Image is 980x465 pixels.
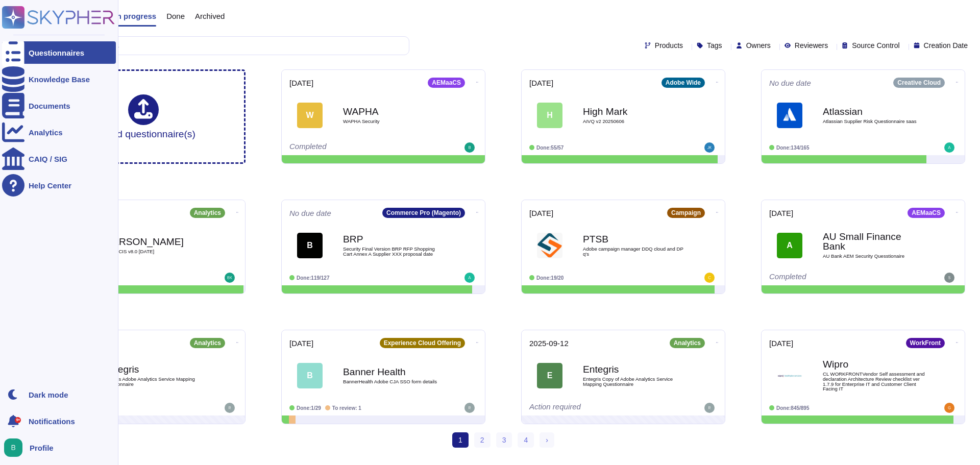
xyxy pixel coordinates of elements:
[536,145,563,151] span: Done: 55/57
[908,208,945,218] div: AEMaaCS
[823,372,925,391] span: CL WORKFRONTVendor Self assessment and declaration Architecture Review checklist ver 1.7.9 for En...
[906,338,945,348] div: WorkFront
[29,76,90,83] div: Knowledge Base
[776,405,810,411] span: Done: 845/895
[583,234,685,244] b: PTSB
[529,339,569,347] span: 2025-09-12
[343,367,445,377] b: Banner Health
[428,78,465,88] div: AEMaaCS
[343,247,445,256] span: Security Final Version BRP RFP Shopping Cart Annex A Supplier XXX proposal date
[91,94,195,139] div: Upload questionnaire(s)
[2,436,30,459] button: user
[195,12,225,20] span: Archived
[496,432,512,448] a: 3
[944,142,954,153] img: user
[924,42,968,49] span: Creation Date
[583,119,685,124] span: AIVQ v2 20250606
[529,209,553,217] span: [DATE]
[537,233,562,258] img: Logo
[289,79,313,87] span: [DATE]
[30,444,54,452] span: Profile
[529,79,553,87] span: [DATE]
[583,107,685,116] b: High Mark
[29,129,63,136] div: Analytics
[29,391,68,399] div: Dark mode
[289,142,414,153] div: Completed
[297,363,323,388] div: B
[769,79,811,87] span: No due date
[382,208,465,218] div: Commerce Pro (Magento)
[297,405,321,411] span: Done: 1/29
[29,155,67,163] div: CAIQ / SIG
[777,233,802,258] div: A
[297,233,323,258] div: B
[2,41,116,64] a: Questionnaires
[823,119,925,124] span: Atlassian Supplier Risk Questionnaire saas
[776,145,810,151] span: Done: 134/165
[225,273,235,283] img: user
[29,49,84,57] div: Questionnaires
[343,234,445,244] b: BRP
[893,78,945,88] div: Creative Cloud
[852,42,899,49] span: Source Control
[670,338,705,348] div: Analytics
[380,338,465,348] div: Experience Cloud Offering
[795,42,828,49] span: Reviewers
[103,377,205,386] span: Entegris Adobe Analytics Service Mapping Questionnaire
[2,174,116,197] a: Help Center
[225,403,235,413] img: user
[289,209,331,217] span: No due date
[537,103,562,128] div: H
[661,78,705,88] div: Adobe Wide
[2,94,116,117] a: Documents
[114,12,156,20] span: In progress
[704,403,715,413] img: user
[464,142,475,153] img: user
[823,107,925,116] b: Atlassian
[823,254,925,259] span: AU Bank AEM Security Quesstionaire
[655,42,683,49] span: Products
[190,338,225,348] div: Analytics
[667,208,705,218] div: Campaign
[103,364,205,374] b: Entegris
[583,364,685,374] b: Entegris
[704,142,715,153] img: user
[704,273,715,283] img: user
[40,37,409,55] input: Search by keywords
[944,273,954,283] img: user
[777,103,802,128] img: Logo
[823,232,925,251] b: AU Small Finance Bank
[343,379,445,384] span: BannerHealth Adobe CJA SSO form details
[537,363,562,388] div: E
[343,119,445,124] span: WAPHA Security
[944,403,954,413] img: user
[4,438,22,457] img: user
[746,42,771,49] span: Owners
[452,432,469,448] span: 1
[2,121,116,143] a: Analytics
[29,418,75,425] span: Notifications
[583,247,685,256] span: Adobe campaign manager DDQ cloud and DP q's
[583,377,685,386] span: Entegris Copy of Adobe Analytics Service Mapping Questionnaire
[823,359,925,369] b: Wipro
[707,42,722,49] span: Tags
[343,107,445,116] b: WAPHA
[518,432,534,448] a: 4
[2,148,116,170] a: CAIQ / SIG
[15,417,21,423] div: 9+
[2,68,116,90] a: Knowledge Base
[29,182,71,189] div: Help Center
[777,363,802,388] img: Logo
[529,403,654,413] div: Action required
[297,275,330,281] span: Done: 119/127
[166,12,185,20] span: Done
[769,209,793,217] span: [DATE]
[464,403,475,413] img: user
[190,208,225,218] div: Analytics
[546,436,548,444] span: ›
[769,339,793,347] span: [DATE]
[332,405,361,411] span: To review: 1
[297,103,323,128] div: W
[474,432,491,448] a: 2
[769,273,894,283] div: Completed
